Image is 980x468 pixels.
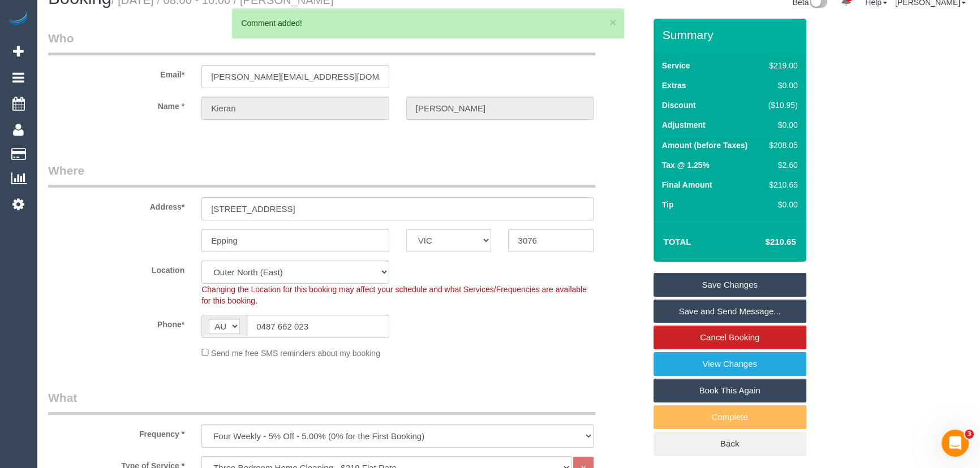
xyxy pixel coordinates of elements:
[201,97,389,120] input: First Name*
[764,60,798,71] div: $219.00
[48,389,595,415] legend: What
[654,379,806,402] a: Book This Again
[654,352,806,376] a: View Changes
[48,30,595,55] legend: Who
[965,430,974,439] span: 3
[664,237,691,246] strong: Total
[654,273,806,297] a: Save Changes
[764,159,798,171] div: $2.60
[654,300,806,323] a: Save and Send Message...
[764,140,798,151] div: $208.05
[654,432,806,456] a: Back
[40,261,193,276] label: Location
[764,80,798,91] div: $0.00
[40,197,193,213] label: Address*
[40,315,193,330] label: Phone*
[942,430,969,457] iframe: Intercom live chat
[48,162,595,188] legend: Where
[201,65,389,88] input: Email*
[662,159,710,171] label: Tax @ 1.25%
[764,179,798,190] div: $210.65
[764,99,798,111] div: ($10.95)
[508,229,594,252] input: Post Code*
[201,285,587,305] span: Changing the Location for this booking may affect your schedule and what Services/Frequencies are...
[211,348,380,357] span: Send me free SMS reminders about my booking
[764,119,798,131] div: $0.00
[764,199,798,210] div: $0.00
[654,326,806,349] a: Cancel Booking
[663,28,801,41] h3: Summary
[662,119,706,131] label: Adjustment
[662,99,696,111] label: Discount
[662,60,690,71] label: Service
[609,16,616,28] button: ×
[731,237,796,247] h4: $210.65
[662,179,712,190] label: Final Amount
[247,315,389,338] input: Phone*
[7,11,29,27] img: Automaid Logo
[40,424,193,440] label: Frequency *
[241,18,615,29] div: Comment added!
[40,65,193,80] label: Email*
[201,229,389,252] input: Suburb*
[40,97,193,112] label: Name *
[662,140,747,151] label: Amount (before Taxes)
[662,199,674,210] label: Tip
[662,80,686,91] label: Extras
[406,97,594,120] input: Last Name*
